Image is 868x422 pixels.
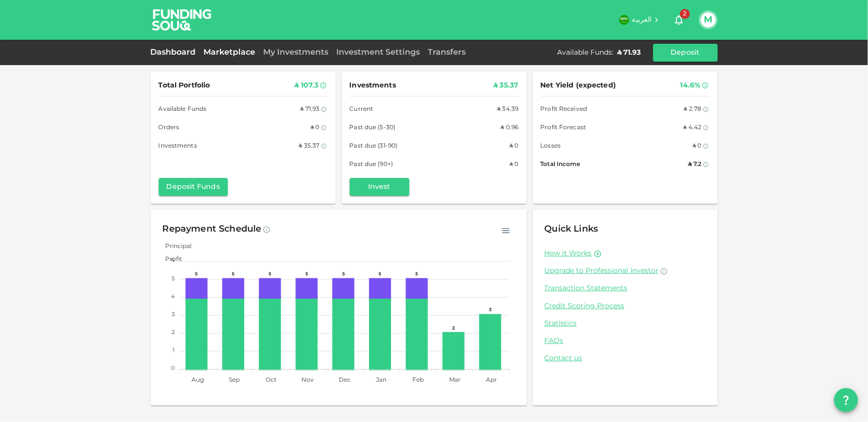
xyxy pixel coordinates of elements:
[350,123,396,133] span: Past due (5-30)
[834,388,858,412] button: question
[545,266,706,276] a: Upgrade to Professional Investor
[350,178,409,196] button: Invest
[200,49,260,56] a: Marketplace
[541,104,587,115] span: Profit Received
[301,377,314,383] tspan: Nov
[493,80,518,92] div: ʢ 35.37
[497,104,518,115] div: ʢ 34.39
[171,312,174,317] tspan: 3
[541,80,616,92] span: Net Yield (expected)
[680,9,690,19] span: 2
[266,377,277,383] tspan: Oct
[545,249,592,258] a: How it Works
[151,49,200,56] a: Dashboard
[294,80,318,92] div: ʢ 107.3
[632,16,652,23] span: العربية
[692,141,701,152] div: ʢ 0
[501,123,519,133] div: ʢ 0.96
[684,104,702,115] div: ʢ 2.78
[350,160,393,170] span: Past due (90+)
[545,337,706,346] a: FAQs
[486,377,497,383] tspan: Apr
[688,160,702,170] div: ʢ 7.2
[541,160,580,170] span: Total Income
[545,225,598,234] span: Quick Links
[350,141,398,152] span: Past due (31-90)
[541,141,561,152] span: Losses
[171,258,174,263] tspan: 6
[350,80,396,92] span: Investments
[412,377,423,383] tspan: Feb
[298,141,319,152] div: ʢ 35.37
[424,49,470,56] a: Transfers
[163,222,262,238] div: Repayment Schedule
[171,330,174,335] tspan: 2
[683,123,702,133] div: ʢ 4.42
[159,141,197,152] span: Investments
[171,294,175,299] tspan: 4
[618,48,641,58] div: ʢ 71.93
[159,80,210,92] span: Total Portfolio
[192,377,204,383] tspan: Aug
[300,104,319,115] div: ʢ 71.93
[338,377,350,383] tspan: Dec
[229,377,240,383] tspan: Sep
[701,12,716,27] button: M
[159,123,180,133] span: Orders
[545,354,706,363] a: Contact us
[310,123,319,133] div: ʢ 0
[260,49,333,56] a: My Investments
[171,366,174,371] tspan: 0
[545,284,706,293] a: Transaction Statements
[449,377,460,383] tspan: Mar
[509,141,518,152] div: ʢ 0
[545,267,659,274] span: Upgrade to Professional Investor
[159,104,207,115] span: Available Funds
[333,49,424,56] a: Investment Settings
[545,319,706,329] a: Statistics
[172,348,174,353] tspan: 1
[376,377,386,383] tspan: Jan
[159,178,228,196] button: Deposit Funds
[158,244,192,250] span: Principal
[158,256,182,262] span: Profit
[545,302,706,311] a: Credit Scoring Process
[619,15,629,25] img: flag-sa.b9a346574cdc8950dd34b50780441f57.svg
[350,104,374,115] span: Current
[653,44,718,62] button: Deposit
[171,276,174,281] tspan: 5
[509,160,518,170] div: ʢ 0
[558,48,614,58] div: Available Funds :
[680,80,701,92] div: 14.6%
[669,10,689,30] button: 2
[541,123,586,133] span: Profit Forecast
